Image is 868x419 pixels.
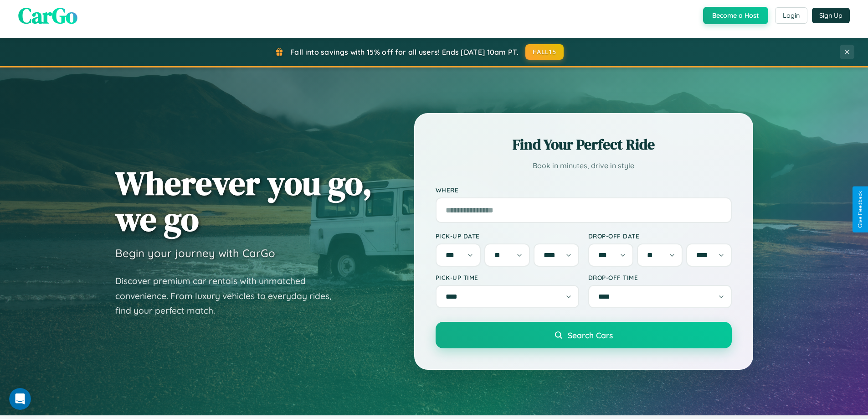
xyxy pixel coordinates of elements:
label: Drop-off Time [588,274,732,281]
button: Search Cars [436,322,732,348]
p: Discover premium car rentals with unmatched convenience. From luxury vehicles to everyday rides, ... [115,274,343,318]
button: Become a Host [703,7,768,24]
div: Give Feedback [857,191,863,228]
label: Drop-off Date [588,232,732,240]
button: Login [775,7,807,24]
span: Search Cars [568,330,613,340]
p: Book in minutes, drive in style [436,159,732,172]
iframe: Intercom live chat [9,388,31,410]
label: Where [436,186,732,194]
button: FALL15 [525,44,564,60]
span: CarGo [18,0,77,31]
button: Sign Up [812,8,850,23]
span: Fall into savings with 15% off for all users! Ends [DATE] 10am PT. [290,47,519,57]
h2: Find Your Perfect Ride [436,134,732,155]
h3: Begin your journey with CarGo [115,246,275,260]
h1: Wherever you go, we go [115,165,372,237]
label: Pick-up Time [436,274,579,281]
label: Pick-up Date [436,232,579,240]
